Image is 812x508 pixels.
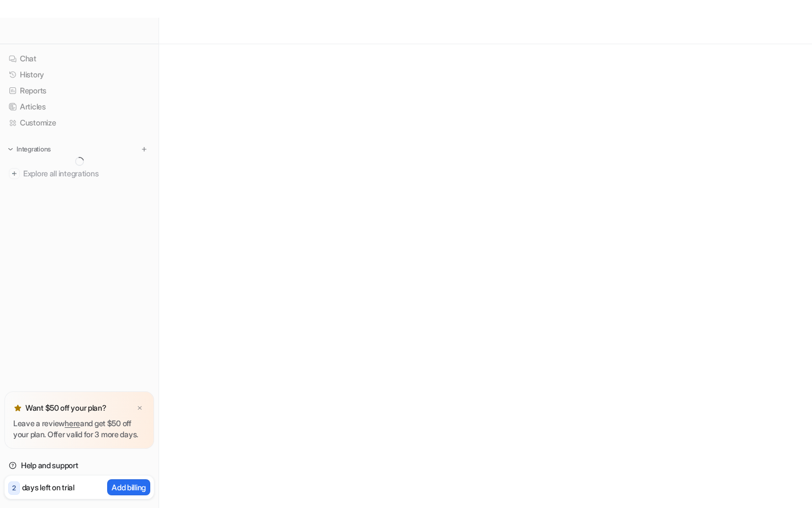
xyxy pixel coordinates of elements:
span: Explore all integrations [23,165,150,182]
p: Add billing [112,481,146,493]
a: Customize [4,115,154,130]
p: Integrations [17,145,51,154]
img: menu_add.svg [140,145,148,153]
a: Articles [4,99,154,114]
p: Want $50 off your plan? [25,402,107,413]
a: Explore all integrations [4,166,154,181]
a: Chat [4,51,154,66]
img: x [136,405,143,412]
a: here [65,418,80,428]
img: expand menu [7,145,14,153]
p: Leave a review and get $50 off your plan. Offer valid for 3 more days. [13,418,145,440]
img: star [13,404,22,412]
a: History [4,67,154,82]
img: explore all integrations [9,168,20,179]
a: Reports [4,83,154,98]
a: Help and support [4,458,154,473]
button: Integrations [4,144,54,155]
p: days left on trial [22,481,75,493]
button: Add billing [107,479,150,495]
p: 2 [12,483,16,493]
